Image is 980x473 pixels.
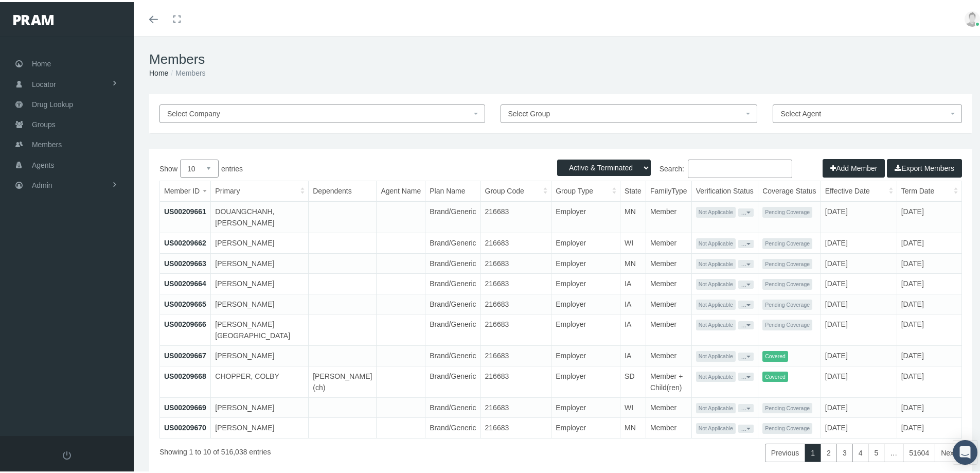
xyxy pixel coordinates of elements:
a: US00209668 [164,370,206,378]
th: Primary: activate to sort column ascending [211,179,309,199]
td: 216683 [480,312,551,344]
span: Covered [762,349,788,360]
td: [DATE] [897,251,961,272]
span: Select Company [167,108,220,116]
td: [DATE] [821,292,897,312]
td: [DATE] [897,292,961,312]
td: 216683 [480,251,551,272]
td: [DATE] [897,416,961,436]
span: Pending Coverage [762,205,812,216]
td: Brand/Generic [425,272,480,292]
td: Brand/Generic [425,416,480,436]
td: Employer [551,364,620,395]
td: [DATE] [821,312,897,344]
span: Pending Coverage [762,257,812,268]
td: Employer [551,231,620,252]
th: Term Date: activate to sort column ascending [897,179,961,199]
button: Add Member [823,157,885,176]
th: Verification Status [691,179,758,199]
a: US00209667 [164,349,206,358]
th: Group Type: activate to sort column ascending [551,179,620,199]
td: WI [620,231,646,252]
td: Brand/Generic [425,231,480,252]
td: IA [620,272,646,292]
td: [PERSON_NAME] [211,251,309,272]
span: Pending Coverage [762,297,812,308]
span: Pending Coverage [762,236,812,247]
span: Pending Coverage [762,318,812,328]
th: FamilyType [646,179,691,199]
td: Employer [551,344,620,364]
td: Employer [551,199,620,231]
td: IA [620,312,646,344]
span: Not Applicable [696,370,736,380]
input: Search: [688,157,792,176]
td: [DATE] [897,344,961,364]
td: Brand/Generic [425,199,480,231]
td: [DATE] [897,364,961,395]
h1: Members [149,49,972,65]
button: ... [738,371,754,379]
th: Plan Name [425,179,480,199]
td: [DATE] [897,312,961,344]
td: Member [646,251,691,272]
a: US00209669 [164,401,206,410]
td: MN [620,199,646,231]
th: Dependents [309,179,377,199]
td: Employer [551,395,620,416]
button: ... [738,319,754,327]
span: Not Applicable [696,421,736,432]
a: Home [149,67,168,75]
td: [DATE] [821,251,897,272]
td: Member [646,312,691,344]
td: [DATE] [821,364,897,395]
td: Brand/Generic [425,251,480,272]
td: 216683 [480,344,551,364]
td: 216683 [480,364,551,395]
span: Pending Coverage [762,277,812,288]
button: ... [738,351,754,359]
td: [DATE] [821,344,897,364]
td: [PERSON_NAME] [211,292,309,312]
td: 216683 [480,292,551,312]
a: 1 [805,442,821,460]
a: US00209670 [164,422,206,430]
td: [DATE] [897,395,961,416]
button: ... [738,258,754,266]
span: Groups [32,113,56,132]
td: Brand/Generic [425,292,480,312]
td: Member [646,231,691,252]
th: Effective Date: activate to sort column ascending [821,179,897,199]
td: Employer [551,251,620,272]
th: Coverage Status [758,179,821,199]
td: 216683 [480,199,551,231]
a: US00209664 [164,277,206,286]
span: Not Applicable [696,318,736,328]
td: Employer [551,312,620,344]
td: Employer [551,292,620,312]
td: MN [620,251,646,272]
span: Select Agent [780,108,821,116]
select: Showentries [180,157,219,176]
span: Covered [762,370,788,380]
span: Pending Coverage [762,421,812,432]
button: ... [738,278,754,287]
td: Member [646,344,691,364]
img: PRAM_20_x_78.png [13,13,54,23]
td: Member [646,292,691,312]
td: [DATE] [821,416,897,436]
button: ... [738,299,754,307]
td: DOUANGCHANH, [PERSON_NAME] [211,199,309,231]
td: Member [646,395,691,416]
label: Search: [561,157,792,176]
a: 4 [852,442,869,460]
span: Home [32,52,51,72]
a: US00209662 [164,237,206,245]
a: US00209666 [164,318,206,326]
td: Brand/Generic [425,395,480,416]
span: Not Applicable [696,236,736,247]
td: [DATE] [821,199,897,231]
th: State [620,179,646,199]
td: [DATE] [897,231,961,252]
a: 2 [821,442,837,460]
